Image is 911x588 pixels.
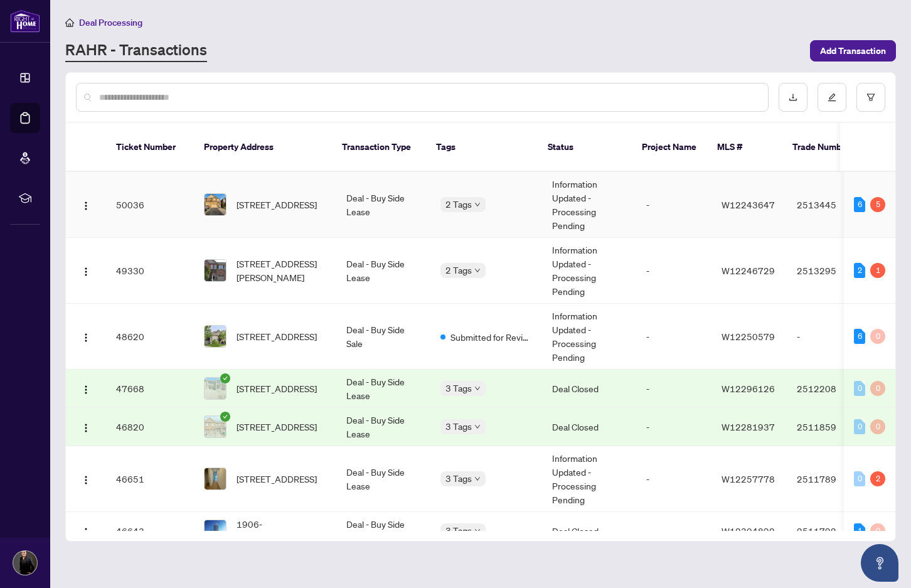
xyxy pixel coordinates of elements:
button: Logo [76,260,96,281]
span: 1906-[STREET_ADDRESS] [237,517,326,545]
td: Deal - Buy Side Lease [336,512,430,550]
td: Information Updated - Processing Pending [542,446,636,512]
td: 2511792 [787,512,875,550]
td: Deal - Buy Side Lease [336,446,430,512]
button: Logo [76,521,96,541]
td: 48620 [106,304,194,370]
span: edit [828,93,836,102]
img: Logo [81,527,91,537]
td: - [787,304,875,370]
button: Logo [76,326,96,346]
img: thumbnail-img [205,260,226,281]
td: 2513295 [787,238,875,304]
span: W12243647 [722,199,775,210]
button: Logo [76,469,96,489]
span: [STREET_ADDRESS] [237,198,317,211]
th: Transaction Type [332,123,426,172]
img: thumbnail-img [205,520,226,542]
button: Logo [76,378,96,398]
td: Deal Closed [542,370,636,408]
div: 2 [870,471,885,486]
td: - [636,408,711,446]
span: W12296126 [722,383,775,394]
span: Submitted for Review [450,330,532,344]
th: Trade Number [782,123,870,172]
td: Deal - Buy Side Lease [336,408,430,446]
td: Deal - Buy Side Lease [336,370,430,408]
td: 50036 [106,172,194,238]
td: 46643 [106,512,194,550]
span: [STREET_ADDRESS] [237,329,317,343]
span: Deal Processing [79,17,142,28]
img: thumbnail-img [205,468,226,489]
img: Logo [81,423,91,433]
td: Deal - Buy Side Lease [336,238,430,304]
span: down [474,201,481,208]
th: Status [538,123,632,172]
div: 1 [870,263,885,278]
td: - [636,172,711,238]
div: 0 [854,419,865,434]
img: Logo [81,385,91,395]
button: Open asap [861,544,898,582]
img: thumbnail-img [205,416,226,437]
img: thumbnail-img [205,326,226,347]
div: 0 [870,419,885,434]
span: W12250579 [722,331,775,342]
td: 49330 [106,238,194,304]
span: [STREET_ADDRESS] [237,382,317,395]
a: RAHR - Transactions [65,40,207,62]
span: [STREET_ADDRESS] [237,472,317,486]
div: 0 [870,523,885,538]
div: 0 [854,381,865,396]
span: W12257778 [722,473,775,484]
span: 2 Tags [445,263,472,277]
span: down [474,528,481,534]
span: download [789,93,797,102]
span: 3 Tags [445,419,472,434]
img: thumbnail-img [205,194,226,215]
div: 1 [854,523,865,538]
td: Information Updated - Processing Pending [542,304,636,370]
td: Deal - Buy Side Sale [336,304,430,370]
span: down [474,424,481,430]
span: Add Transaction [820,41,886,61]
button: Logo [76,417,96,437]
td: - [636,512,711,550]
td: 46820 [106,408,194,446]
td: - [636,304,711,370]
td: 2511789 [787,446,875,512]
div: 5 [870,197,885,212]
td: - [636,238,711,304]
span: home [65,18,74,27]
td: 46651 [106,446,194,512]
span: 3 Tags [445,381,472,395]
td: Information Updated - Processing Pending [542,238,636,304]
span: check-circle [220,412,230,422]
span: W12304892 [722,525,775,537]
button: download [779,83,807,112]
img: logo [10,9,40,33]
th: Ticket Number [106,123,194,172]
span: down [474,476,481,482]
th: Project Name [632,123,707,172]
span: filter [866,93,875,102]
div: 6 [854,329,865,344]
img: Logo [81,333,91,343]
td: 2513445 [787,172,875,238]
td: 47668 [106,370,194,408]
span: check-circle [220,373,230,383]
span: down [474,385,481,392]
td: 2512208 [787,370,875,408]
td: Information Updated - Processing Pending [542,172,636,238]
span: 2 Tags [445,197,472,211]
span: [STREET_ADDRESS][PERSON_NAME] [237,257,326,284]
img: Logo [81,267,91,277]
span: 3 Tags [445,523,472,538]
span: down [474,267,481,274]
div: 0 [870,381,885,396]
td: - [636,370,711,408]
td: 2511859 [787,408,875,446]
img: Logo [81,201,91,211]
img: Logo [81,475,91,485]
